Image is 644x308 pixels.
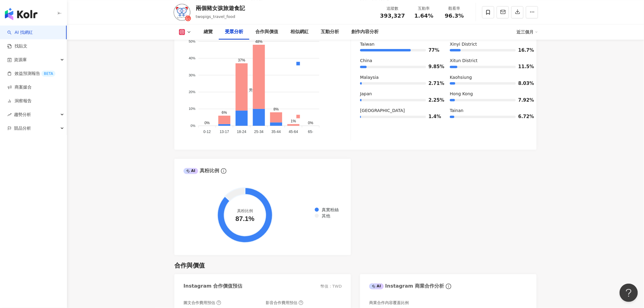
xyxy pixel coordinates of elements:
span: 其他 [317,213,330,218]
span: 6.72% [518,114,527,119]
div: Xitun District [450,58,527,64]
tspan: 65- [308,130,313,134]
div: 受眾分析 [225,28,243,36]
tspan: 50% [189,39,195,43]
div: China [360,58,438,64]
iframe: Help Scout Beacon - Open [620,284,638,302]
img: KOL Avatar [173,3,191,21]
span: 1.4% [429,114,438,119]
tspan: 35-44 [271,130,281,134]
span: 2.25% [429,98,438,103]
div: 追蹤數 [380,5,405,12]
a: 找貼文 [7,43,27,49]
div: Taiwan [360,41,438,47]
span: 男性 [244,88,256,92]
div: 影音合作費用預估 [266,300,303,306]
tspan: 45-64 [289,130,298,134]
div: Kaohsiung [450,75,527,81]
div: Instagram 商業合作分析 [369,283,444,289]
div: [GEOGRAPHIC_DATA] [360,108,438,114]
a: 洞察報告 [7,98,32,104]
a: searchAI 找網紅 [7,30,33,36]
tspan: 13-17 [220,130,229,134]
div: 兩個豬女孩旅遊食記 [196,4,245,12]
div: 總覽 [204,28,213,36]
div: Japan [360,91,438,97]
span: twopigs_travel_food [196,14,235,19]
span: info-circle [220,167,227,175]
span: 1.64% [415,13,433,19]
div: Tainan [450,108,527,114]
div: AI [184,168,198,174]
span: 9.85% [429,65,438,69]
div: 幣值：TWD [320,284,342,289]
a: 效益預測報告BETA [7,71,55,77]
div: 合作與價值 [174,261,205,270]
div: 圖文合作費用預估 [184,300,221,306]
span: info-circle [445,283,452,290]
span: 7.92% [518,98,527,103]
tspan: 0% [191,124,195,128]
span: 393,327 [380,12,405,19]
div: 互動率 [412,5,436,12]
div: 近三個月 [517,27,538,37]
tspan: 40% [189,56,195,60]
tspan: 25-34 [254,130,264,134]
div: 觀看率 [443,5,466,12]
span: 趨勢分析 [14,108,31,121]
div: Instagram 合作價值預估 [184,283,243,289]
a: 商案媒合 [7,84,32,90]
div: Xinyi District [450,41,527,47]
img: logo [5,8,37,20]
tspan: 20% [189,90,195,94]
span: 資源庫 [14,53,27,67]
div: AI [369,283,384,289]
span: 2.71% [429,81,438,86]
span: 8.03% [518,81,527,86]
span: 11.5% [518,65,527,69]
span: 16.7% [518,48,527,53]
span: 96.3% [445,13,464,19]
tspan: 18-24 [237,130,247,134]
div: 合作與價值 [255,28,278,36]
tspan: 0-12 [204,130,211,134]
span: rise [7,113,12,117]
span: 真實粉絲 [317,207,339,212]
span: 競品分析 [14,121,31,135]
tspan: 10% [189,107,195,110]
div: 商業合作內容覆蓋比例 [369,300,409,306]
span: 77% [429,48,438,53]
div: 互動分析 [321,28,339,36]
tspan: 30% [189,73,195,77]
div: 真粉比例 [184,167,219,174]
div: 創作內容分析 [351,28,379,36]
div: Malaysia [360,75,438,81]
div: 相似網紅 [290,28,309,36]
div: Hong Kong [450,91,527,97]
